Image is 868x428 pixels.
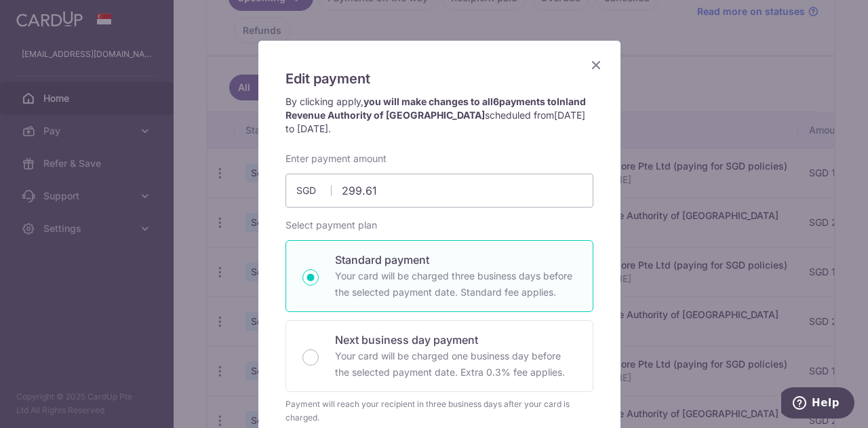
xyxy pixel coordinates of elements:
label: Select payment plan [285,218,377,232]
button: Close [588,57,604,73]
p: Your card will be charged one business day before the selected payment date. Extra 0.3% fee applies. [335,348,576,381]
p: Next business day payment [335,332,576,348]
span: 6 [493,96,499,107]
input: 0.00 [285,174,593,208]
p: By clicking apply, scheduled from . [285,95,593,136]
h5: Edit payment [285,68,593,90]
p: Standard payment [335,252,576,268]
span: SGD [296,184,332,197]
iframe: Opens a widget where you can find more information [781,387,854,421]
p: Your card will be charged three business days before the selected payment date. Standard fee appl... [335,268,576,300]
div: Payment will reach your recipient in three business days after your card is charged. [285,397,593,425]
label: Enter payment amount [285,152,387,166]
strong: you will make changes to all payments to [285,96,586,121]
